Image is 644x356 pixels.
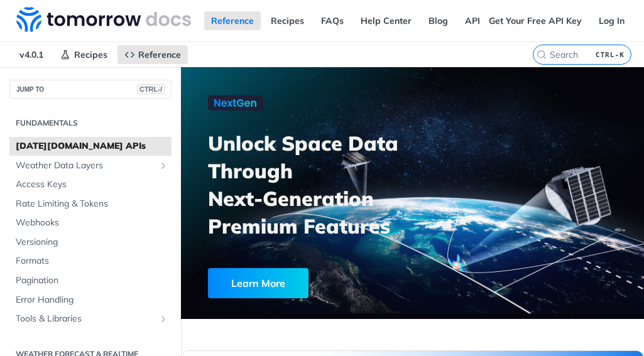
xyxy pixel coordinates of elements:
a: Weather Data LayersShow subpages for Weather Data Layers [9,156,172,175]
a: Help Center [354,11,418,30]
span: Reference [138,49,181,60]
span: v4.0.1 [13,45,50,64]
a: FAQs [314,11,351,30]
button: Show subpages for Weather Data Layers [158,161,168,171]
a: Formats [9,252,172,271]
img: Tomorrow.io Weather API Docs [16,7,191,32]
a: Blog [422,11,455,30]
a: Reference [204,11,261,30]
a: Get Your Free API Key [482,11,589,30]
img: NextGen [208,95,263,111]
a: Learn More [208,268,383,298]
span: CTRL-/ [137,84,165,94]
a: Recipes [53,45,114,64]
div: Learn More [208,268,308,298]
span: Rate Limiting & Tokens [16,198,168,210]
h3: Unlock Space Data Through Next-Generation Premium Features [208,129,426,240]
span: Error Handling [16,294,168,306]
span: Weather Data Layers [16,159,155,172]
a: Error Handling [9,291,172,310]
a: Webhooks [9,213,172,232]
a: Recipes [264,11,311,30]
span: Access Keys [16,178,168,191]
span: Tools & Libraries [16,313,155,325]
a: Rate Limiting & Tokens [9,195,172,213]
a: Reference [117,45,188,64]
svg: Search [537,50,547,60]
a: Access Keys [9,175,172,194]
span: Recipes [74,49,107,60]
h2: Fundamentals [9,117,172,129]
a: [DATE][DOMAIN_NAME] APIs [9,137,172,156]
a: Versioning [9,233,172,252]
button: Show subpages for Tools & Libraries [158,314,168,324]
a: Tools & LibrariesShow subpages for Tools & Libraries [9,310,172,328]
a: Pagination [9,271,172,290]
button: JUMP TOCTRL-/ [9,80,172,99]
kbd: CTRL-K [592,48,628,61]
span: [DATE][DOMAIN_NAME] APIs [16,140,168,153]
a: API Status [458,11,516,30]
span: Versioning [16,236,168,249]
a: Log In [592,11,631,30]
span: Pagination [16,274,168,287]
span: Webhooks [16,217,168,229]
span: Formats [16,255,168,267]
